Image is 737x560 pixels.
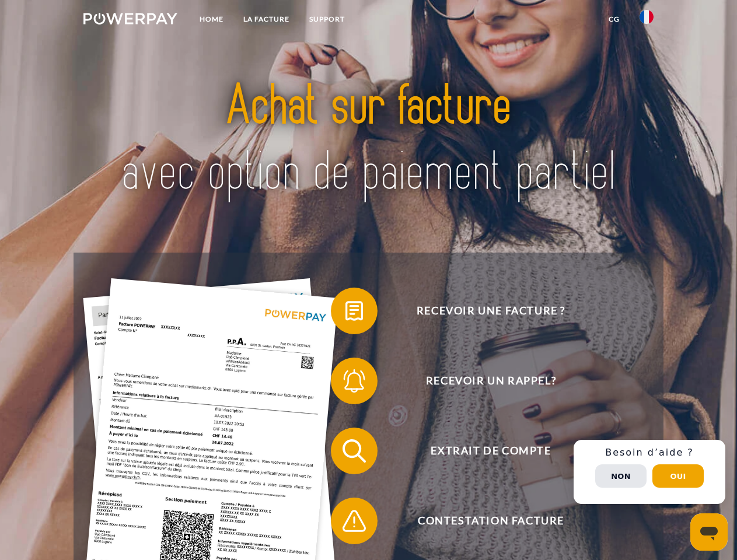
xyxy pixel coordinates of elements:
img: qb_bill.svg [340,296,369,325]
button: Recevoir un rappel? [331,358,634,404]
button: Recevoir une facture ? [331,288,634,334]
img: qb_search.svg [340,436,369,466]
span: Recevoir une facture ? [348,288,634,334]
button: Contestation Facture [331,498,634,544]
a: Support [299,9,355,30]
span: Recevoir un rappel? [348,358,634,404]
img: title-powerpay_fr.svg [111,56,626,223]
img: logo-powerpay-white.svg [83,13,177,24]
a: CG [599,9,630,30]
button: Extrait de compte [331,428,634,474]
a: Home [190,9,233,30]
span: Contestation Facture [348,498,634,544]
div: Schnellhilfe [574,440,725,504]
span: Extrait de compte [348,428,634,474]
button: Non [595,464,647,488]
iframe: Bouton de lancement de la fenêtre de messagerie [690,513,728,551]
img: fr [640,10,654,24]
img: qb_warning.svg [340,506,369,535]
img: qb_bell.svg [340,366,369,395]
h3: Besoin d’aide ? [581,447,718,459]
a: LA FACTURE [233,9,299,30]
button: Oui [652,464,704,488]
